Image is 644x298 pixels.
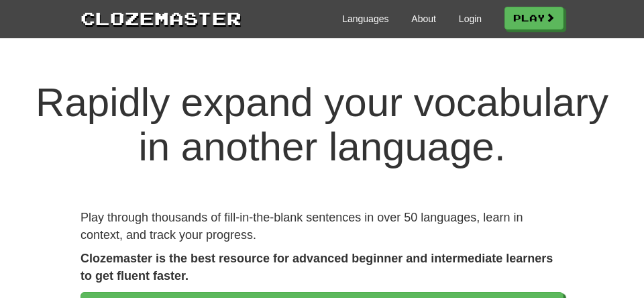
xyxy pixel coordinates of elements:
[80,209,563,244] p: Play through thousands of fill-in-the-blank sentences in over 50 languages, learn in context, and...
[411,12,436,26] a: About
[80,252,553,283] strong: Clozemaster is the best resource for advanced beginner and intermediate learners to get fluent fa...
[342,12,388,26] a: Languages
[80,5,241,30] a: Clozemaster
[504,7,563,30] a: Play
[459,12,482,26] a: Login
